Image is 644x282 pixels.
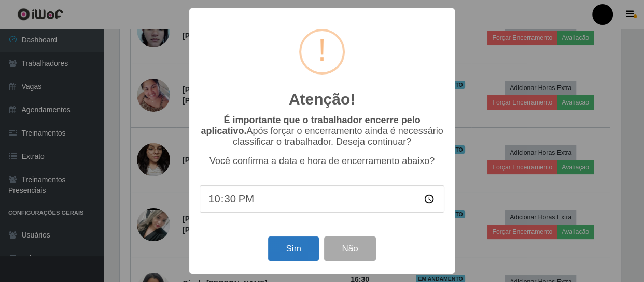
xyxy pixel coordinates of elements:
button: Não [324,236,375,261]
p: Após forçar o encerramento ainda é necessário classificar o trabalhador. Deseja continuar? [200,115,444,147]
b: É importante que o trabalhador encerre pelo aplicativo. [201,115,420,136]
p: Você confirma a data e hora de encerramento abaixo? [200,156,444,167]
button: Sim [268,236,318,261]
h2: Atenção! [289,90,355,109]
